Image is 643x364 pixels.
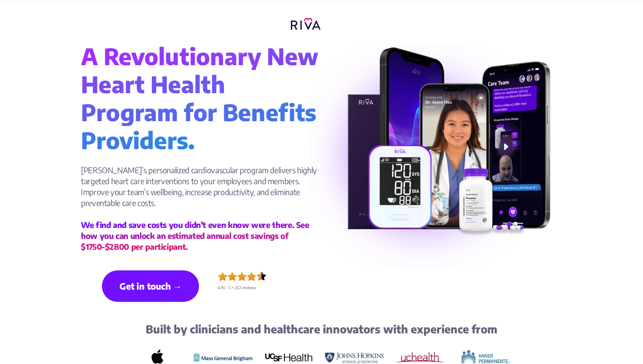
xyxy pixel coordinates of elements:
strong: We find and save costs you didn’t even know were there. See how you can unlock an estimated annua... [81,220,309,252]
a: Get in touch → [102,270,199,302]
div: 4.91 / 5 • 212 reviews [217,283,267,292]
strong: A Revolutionary New Heart Health Program for Benefits Providers. [81,42,318,154]
p: [PERSON_NAME]’s personalized cardiovascular program delivers highly targeted heart care intervent... [81,164,321,252]
strong: Get in touch → [119,281,182,291]
strong: Built by clinicians and healthcare innovators with experience from [146,322,497,336]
